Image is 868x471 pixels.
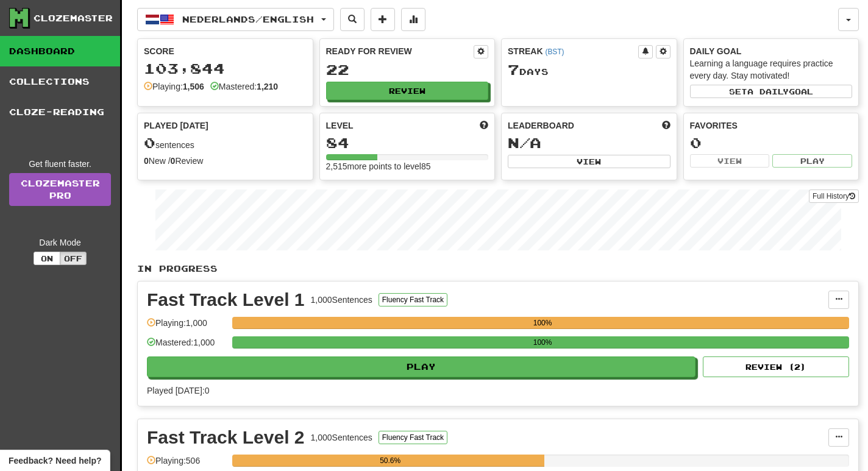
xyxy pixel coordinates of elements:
div: Day s [508,62,671,78]
button: Review [326,82,489,100]
div: Fast Track Level 2 [147,428,305,447]
div: 1,000 Sentences [311,294,372,306]
div: 22 [326,62,489,77]
button: Full History [809,189,859,203]
div: Streak [508,45,638,57]
strong: 0 [171,156,176,166]
button: On [34,252,60,265]
div: Learning a language requires practice every day. Stay motivated! [690,57,853,82]
button: Nederlands/English [137,8,334,31]
button: Search sentences [340,8,365,31]
span: 0 [144,134,155,151]
div: 100% [236,317,849,329]
span: N/A [508,134,541,151]
button: More stats [401,8,425,31]
div: 50.6% [236,455,544,467]
span: Score more points to level up [480,119,488,132]
div: New / Review [144,155,307,167]
div: Mastered: 1,000 [147,336,226,356]
span: Played [DATE]: 0 [147,386,209,395]
span: a daily [747,87,789,96]
button: Review (2) [703,356,849,377]
button: Fluency Fast Track [379,293,447,306]
button: Add sentence to collection [371,8,395,31]
div: 84 [326,135,489,151]
span: Played [DATE] [144,119,208,132]
strong: 1,210 [257,82,278,91]
div: sentences [144,135,307,151]
button: Fluency Fast Track [379,431,447,444]
div: Ready for Review [326,45,474,57]
button: Play [147,356,695,377]
button: View [690,154,770,168]
div: Score [144,45,307,57]
div: Mastered: [210,80,278,93]
span: This week in points, UTC [662,119,671,132]
div: Fast Track Level 1 [147,291,305,309]
a: ClozemasterPro [9,173,111,206]
div: Clozemaster [34,12,113,24]
span: Level [326,119,354,132]
a: (BST) [545,48,564,56]
strong: 0 [144,156,149,166]
div: 2,515 more points to level 85 [326,160,489,172]
p: In Progress [137,263,859,275]
div: 0 [690,135,853,151]
button: Off [60,252,87,265]
div: Favorites [690,119,853,132]
div: 103,844 [144,61,307,76]
div: Get fluent faster. [9,158,111,170]
div: 100% [236,336,849,349]
div: Dark Mode [9,236,111,249]
div: Daily Goal [690,45,853,57]
strong: 1,506 [183,82,204,91]
span: Open feedback widget [9,455,101,467]
div: Playing: 1,000 [147,317,226,337]
button: Play [772,154,852,168]
div: 1,000 Sentences [311,431,372,444]
span: 7 [508,61,519,78]
span: Leaderboard [508,119,574,132]
button: View [508,155,671,168]
button: Seta dailygoal [690,85,853,98]
div: Playing: [144,80,204,93]
span: Nederlands / English [182,14,314,24]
